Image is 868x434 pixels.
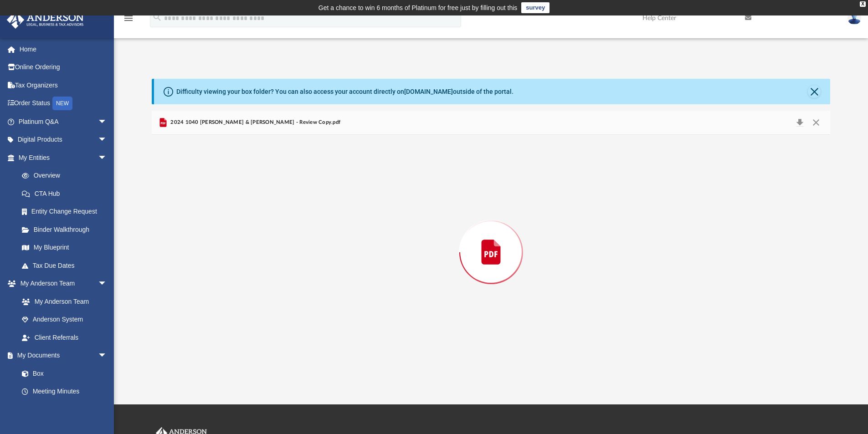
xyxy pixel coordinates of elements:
a: CTA Hub [13,184,121,203]
a: My Blueprint [13,239,116,257]
a: Binder Walkthrough [13,220,121,239]
div: NEW [52,97,72,110]
a: Digital Productsarrow_drop_down [6,131,121,149]
a: My Anderson Teamarrow_drop_down [6,275,116,293]
a: My Anderson Team [13,292,112,311]
a: survey [521,2,550,13]
img: Anderson Advisors Platinum Portal [4,11,87,29]
a: Order StatusNEW [6,94,121,113]
a: Forms Library [13,400,112,419]
div: close [860,1,866,7]
a: My Documentsarrow_drop_down [6,347,116,365]
i: menu [123,13,134,24]
i: search [152,12,162,22]
a: Box [13,364,112,383]
a: Tax Organizers [6,76,121,94]
a: Meeting Minutes [13,383,116,401]
a: Online Ordering [6,58,121,77]
span: arrow_drop_down [98,131,116,149]
a: Client Referrals [13,328,116,347]
a: Anderson System [13,311,116,329]
a: Overview [13,167,121,185]
div: Difficulty viewing your box folder? You can also access your account directly on outside of the p... [176,87,514,97]
button: Download [791,116,808,129]
a: Home [6,40,121,58]
button: Close [808,85,821,98]
span: arrow_drop_down [98,275,116,293]
span: arrow_drop_down [98,112,116,131]
a: Entity Change Request [13,203,121,221]
a: Tax Due Dates [13,256,121,275]
div: Get a chance to win 6 months of Platinum for free just by filling out this [318,2,518,13]
button: Close [808,116,824,129]
a: My Entitiesarrow_drop_down [6,148,121,167]
img: User Pic [847,11,861,25]
span: 2024 1040 [PERSON_NAME] & [PERSON_NAME] - Review Copy.pdf [169,118,340,127]
span: arrow_drop_down [98,347,116,365]
a: Platinum Q&Aarrow_drop_down [6,112,121,131]
a: [DOMAIN_NAME] [404,88,453,95]
span: arrow_drop_down [98,148,116,167]
a: menu [123,17,134,24]
div: Preview [152,111,831,370]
